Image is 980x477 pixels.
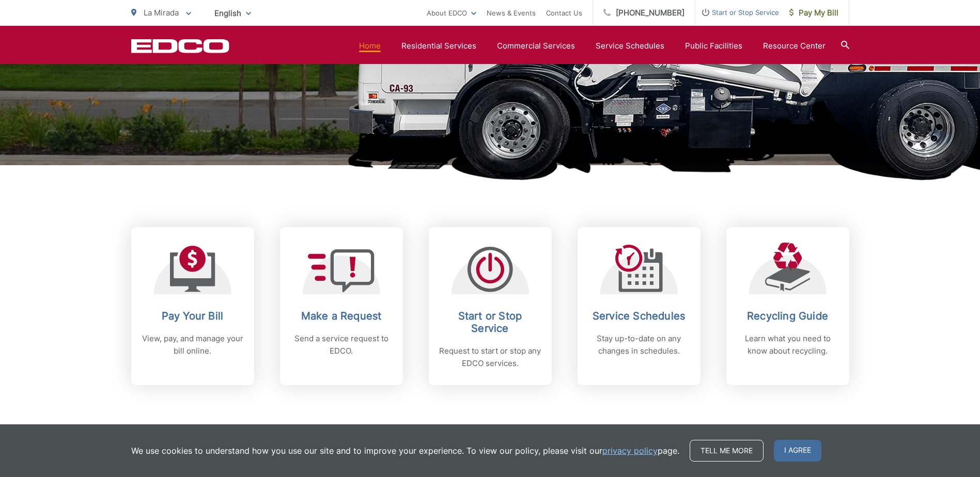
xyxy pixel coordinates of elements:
a: Recycling Guide Learn what you need to know about recycling. [726,227,849,385]
h2: Pay Your Bill [142,310,244,322]
a: Public Facilities [685,40,742,52]
a: Service Schedules Stay up-to-date on any changes in schedules. [578,227,701,385]
a: Pay Your Bill View, pay, and manage your bill online. [131,227,254,385]
a: Resource Center [763,40,826,52]
a: EDCD logo. Return to the homepage. [131,39,229,53]
span: La Mirada [144,8,179,18]
a: News & Events [487,7,536,19]
a: Commercial Services [497,40,575,52]
h2: Recycling Guide [737,310,839,322]
a: Home [359,40,381,52]
h2: Make a Request [290,310,393,322]
span: I agree [774,440,821,462]
h2: Start or Stop Service [439,310,541,335]
p: View, pay, and manage your bill online. [142,332,244,357]
p: Stay up-to-date on any changes in schedules. [588,332,690,357]
a: Service Schedules [596,40,664,52]
p: Learn what you need to know about recycling. [737,332,839,357]
span: Pay My Bill [789,7,838,19]
a: Make a Request Send a service request to EDCO. [280,227,403,385]
a: privacy policy [602,444,658,457]
a: Tell me more [690,440,764,462]
span: English [207,4,259,22]
p: Send a service request to EDCO. [290,332,393,357]
a: About EDCO [427,7,476,19]
p: We use cookies to understand how you use our site and to improve your experience. To view our pol... [131,444,679,457]
h2: Service Schedules [588,310,690,322]
a: Contact Us [546,7,582,19]
a: Residential Services [401,40,476,52]
p: Request to start or stop any EDCO services. [439,345,541,370]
